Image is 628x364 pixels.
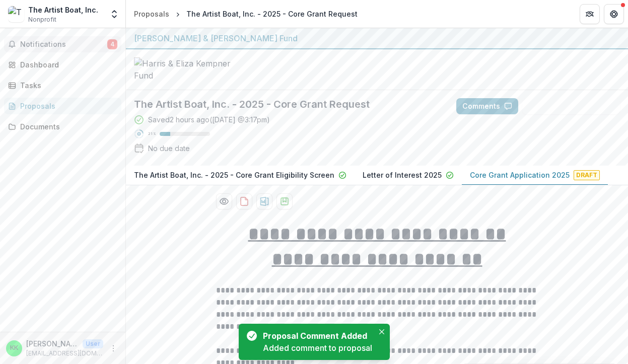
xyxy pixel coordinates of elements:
div: Proposals [20,101,113,111]
button: Partners [580,4,600,24]
p: Core Grant Application 2025 [470,170,570,180]
a: Proposals [4,98,121,114]
div: No due date [148,143,190,154]
div: Proposals [134,9,169,19]
span: Notifications [20,40,107,49]
img: Harris & Eliza Kempner Fund [134,57,235,82]
a: Dashboard [4,56,121,73]
p: User [83,339,103,348]
div: The Artist Boat, Inc. - 2025 - Core Grant Request [186,9,358,19]
button: download-proposal [256,193,272,209]
div: Saved 2 hours ago ( [DATE] @ 3:17pm ) [148,114,270,125]
button: Close [376,326,388,338]
button: Notifications4 [4,36,121,52]
button: Get Help [604,4,624,24]
a: Tasks [4,77,121,94]
div: Dashboard [20,59,113,70]
div: The Artist Boat, Inc. [28,5,98,15]
div: Karla Klay [10,345,18,351]
button: Answer Suggestions [522,98,620,114]
button: Open entity switcher [107,4,121,24]
a: Documents [4,118,121,135]
p: Letter of Interest 2025 [363,170,442,180]
img: The Artist Boat, Inc. [8,6,24,22]
a: Proposals [130,7,173,21]
button: download-proposal [236,193,252,209]
span: Draft [574,170,600,180]
nav: breadcrumb [130,7,362,21]
div: [PERSON_NAME] & [PERSON_NAME] Fund [134,32,620,44]
button: download-proposal [276,193,293,209]
div: Documents [20,121,113,132]
p: [PERSON_NAME] [26,338,79,349]
h2: The Artist Boat, Inc. - 2025 - Core Grant Request [134,98,440,110]
div: Added comment to proposal [263,342,374,354]
button: Preview 95e7431a-d5d7-48db-a793-1a8f8ce230f4-2.pdf [216,193,232,209]
p: 21 % [148,130,156,137]
p: The Artist Boat, Inc. - 2025 - Core Grant Eligibility Screen [134,170,334,180]
span: 4 [107,39,117,49]
div: Proposal Comment Added [263,330,370,342]
span: Nonprofit [28,15,56,24]
p: [EMAIL_ADDRESS][DOMAIN_NAME] [26,349,103,358]
button: More [107,342,119,354]
div: Tasks [20,80,113,91]
button: Comments [456,98,518,114]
